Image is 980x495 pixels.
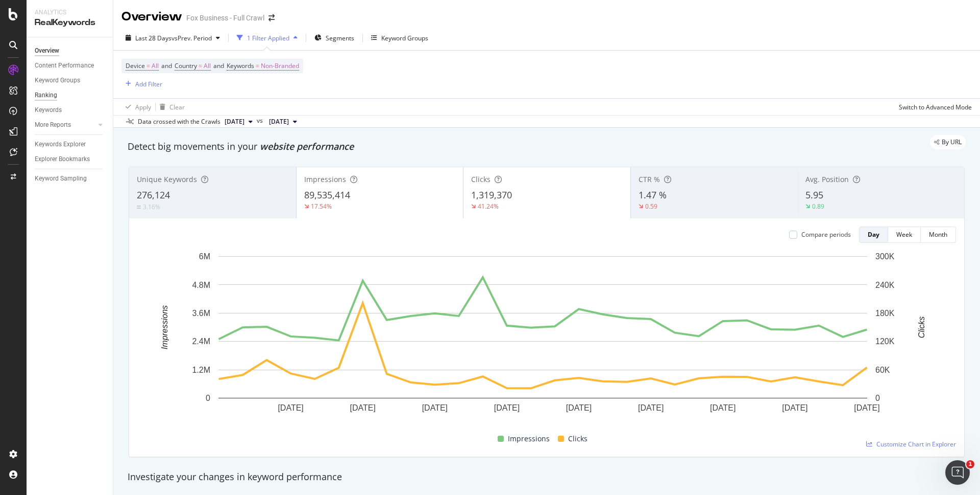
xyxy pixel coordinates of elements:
[854,403,879,412] text: [DATE]
[35,60,106,71] a: Content Performance
[35,154,106,165] a: Explorer Bookmarks
[269,117,289,126] span: 2025 Sep. 12th
[35,60,94,71] div: Content Performance
[225,117,244,126] span: 2025 Oct. 10th
[966,460,974,468] span: 1
[220,116,257,128] button: [DATE]
[782,403,807,412] text: [DATE]
[143,202,160,211] div: 3.16%
[566,403,592,412] text: [DATE]
[812,202,824,211] div: 0.89
[888,227,921,243] button: Week
[942,139,962,145] span: By URL
[645,202,657,211] div: 0.59
[35,8,105,17] div: Analytics
[471,189,512,201] span: 1,319,370
[866,440,956,448] a: Customize Chart in Explorer
[137,206,141,209] img: Equal
[152,59,159,73] span: All
[135,80,162,88] div: Add Filter
[199,252,210,261] text: 6M
[137,189,170,201] span: 276,124
[310,30,358,46] button: Segments
[137,251,948,429] svg: A chart.
[859,227,888,243] button: Day
[478,202,499,211] div: 41.24%
[875,366,890,374] text: 60K
[156,99,185,115] button: Clear
[121,30,224,46] button: Last 28 DaysvsPrev. Period
[494,403,520,412] text: [DATE]
[192,280,210,289] text: 4.8M
[256,61,259,70] span: =
[639,174,660,184] span: CTR %
[206,394,210,402] text: 0
[422,403,448,412] text: [DATE]
[805,189,823,201] span: 5.95
[121,78,162,90] button: Add Filter
[121,8,182,26] div: Overview
[137,174,197,184] span: Unique Keywords
[128,470,966,484] div: Investigate your changes in keyword performance
[875,337,895,346] text: 120K
[35,105,62,116] div: Keywords
[121,99,151,115] button: Apply
[268,14,275,21] div: arrow-right-arrow-left
[35,105,106,116] a: Keywords
[875,280,895,289] text: 240K
[929,230,947,239] div: Month
[945,460,970,485] iframe: Intercom live chat
[899,103,972,111] div: Switch to Advanced Mode
[186,13,264,23] div: Fox Business - Full Crawl
[304,174,346,184] span: Impressions
[875,309,895,318] text: 180K
[917,317,926,339] text: Clicks
[213,61,224,70] span: and
[199,61,202,70] span: =
[876,440,956,448] span: Customize Chart in Explorer
[35,139,86,150] div: Keywords Explorer
[875,394,880,402] text: 0
[204,59,211,73] span: All
[175,61,197,70] span: Country
[171,34,212,42] span: vs Prev. Period
[138,117,220,126] div: Data crossed with the Crawls
[350,403,376,412] text: [DATE]
[568,433,587,445] span: Clicks
[35,120,71,130] div: More Reports
[35,154,90,165] div: Explorer Bookmarks
[875,252,895,261] text: 300K
[896,230,912,239] div: Week
[868,230,879,239] div: Day
[35,173,87,184] div: Keyword Sampling
[265,116,301,128] button: [DATE]
[895,99,972,115] button: Switch to Advanced Mode
[311,202,332,211] div: 17.54%
[710,403,736,412] text: [DATE]
[135,103,151,111] div: Apply
[192,337,210,346] text: 2.4M
[169,103,185,111] div: Clear
[35,120,95,130] a: More Reports
[247,34,289,42] div: 1 Filter Applied
[304,189,350,201] span: 89,535,414
[326,34,354,42] span: Segments
[921,227,956,243] button: Month
[227,61,254,70] span: Keywords
[126,61,145,70] span: Device
[35,173,106,184] a: Keyword Sampling
[930,135,966,149] div: legacy label
[278,403,303,412] text: [DATE]
[35,139,106,150] a: Keywords Explorer
[192,309,210,318] text: 3.6M
[160,305,169,349] text: Impressions
[508,433,550,445] span: Impressions
[233,30,302,46] button: 1 Filter Applied
[639,189,667,201] span: 1.47 %
[35,75,106,86] a: Keyword Groups
[381,34,428,42] div: Keyword Groups
[146,61,150,70] span: =
[367,30,432,46] button: Keyword Groups
[161,61,172,70] span: and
